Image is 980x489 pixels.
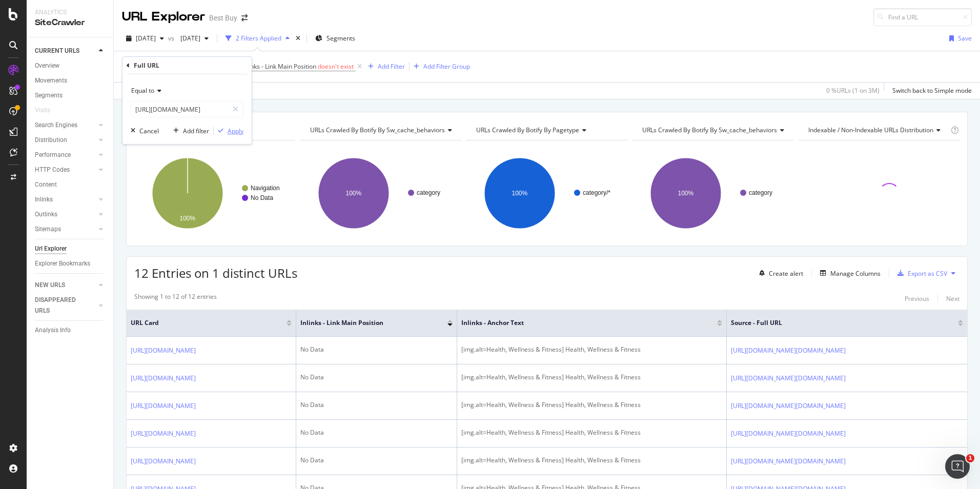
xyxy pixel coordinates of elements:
div: times [294,33,302,44]
div: Content [35,179,57,190]
div: Add Filter Group [423,62,470,71]
div: Search Engines [35,120,77,131]
div: Analysis Info [35,325,71,336]
span: Segments [326,34,355,43]
button: Export as CSV [893,265,947,281]
a: Outlinks [35,209,96,220]
button: Add Filter Group [410,60,470,73]
svg: A chart. [300,149,461,238]
button: [DATE] [122,30,168,47]
span: Source - Full URL [731,318,943,328]
div: Full URL [134,61,159,70]
div: [img.alt=Health, Wellness & Fitness] Health, Wellness & Fitness [461,428,722,437]
div: Switch back to Simple mode [892,86,972,95]
a: [URL][DOMAIN_NAME][DOMAIN_NAME] [731,456,846,466]
span: Inlinks - Anchor Text [461,318,702,328]
div: Previous [905,294,929,303]
h4: URLs Crawled By Botify By sw_cache_behaviors [640,122,792,138]
div: Distribution [35,135,67,146]
h4: Indexable / Non-Indexable URLs Distribution [806,122,949,138]
div: No Data [300,400,453,410]
button: Add Filter [364,60,405,73]
div: Movements [35,75,67,86]
div: URL Explorer [122,8,205,26]
div: arrow-right-arrow-left [241,14,248,22]
a: [URL][DOMAIN_NAME][DOMAIN_NAME] [731,401,846,411]
div: CURRENT URLS [35,46,79,56]
a: Movements [35,75,106,86]
div: [img.alt=Health, Wellness & Fitness] Health, Wellness & Fitness [461,373,722,382]
div: 0 % URLs ( 1 on 3M ) [826,86,880,95]
a: NEW URLS [35,280,96,291]
button: [DATE] [176,30,213,47]
text: category/* [583,189,610,196]
div: Analytics [35,8,105,17]
iframe: Intercom live chat [945,454,970,479]
a: [URL][DOMAIN_NAME][DOMAIN_NAME] [731,373,846,383]
div: Next [946,294,959,303]
button: Cancel [127,126,159,136]
span: doesn't exist [318,62,354,71]
span: URL Card [131,318,284,328]
span: URLs Crawled By Botify By sw_cache_behaviors [310,126,445,134]
a: Explorer Bookmarks [35,258,106,269]
span: 2025 Jul. 22nd [176,34,200,43]
button: Apply [214,126,243,136]
text: category [749,189,772,196]
text: Navigation [251,185,280,192]
div: DISAPPEARED URLS [35,295,87,316]
a: [URL][DOMAIN_NAME] [131,345,196,356]
div: Outlinks [35,209,57,220]
button: Add filter [169,126,209,136]
span: Indexable / Non-Indexable URLs distribution [808,126,933,134]
svg: A chart. [466,149,627,238]
div: NEW URLS [35,280,65,291]
h4: URLs Crawled By Botify By pagetype [474,122,618,138]
div: No Data [300,345,453,354]
a: Inlinks [35,194,96,205]
a: Visits [35,105,60,116]
div: Overview [35,60,59,71]
button: Create alert [755,265,803,281]
input: Find a URL [873,8,972,26]
div: Url Explorer [35,243,67,254]
div: [img.alt=Health, Wellness & Fitness] Health, Wellness & Fitness [461,456,722,465]
a: Content [35,179,106,190]
div: No Data [300,456,453,465]
div: A chart. [134,149,295,238]
div: [img.alt=Health, Wellness & Fitness] Health, Wellness & Fitness [461,345,722,354]
div: Create alert [769,269,803,278]
a: Sitemaps [35,224,96,235]
div: Add filter [183,127,209,135]
div: Cancel [139,127,159,135]
span: URLs Crawled By Botify By pagetype [476,126,579,134]
button: 2 Filters Applied [221,30,294,47]
div: Sitemaps [35,224,61,235]
span: 2025 Sep. 2nd [136,34,156,43]
h4: URLs Crawled By Botify By sw_cache_behaviors [308,122,460,138]
a: Segments [35,90,106,101]
a: Distribution [35,135,96,146]
a: Analysis Info [35,325,106,336]
text: No Data [251,194,273,201]
svg: A chart. [632,149,793,238]
text: 100% [678,190,694,197]
button: Manage Columns [816,267,881,279]
a: [URL][DOMAIN_NAME] [131,401,196,411]
div: Add Filter [378,62,405,71]
div: SiteCrawler [35,17,105,29]
text: 100% [512,190,528,197]
div: Showing 1 to 12 of 12 entries [134,292,217,304]
span: 12 Entries on 1 distinct URLs [134,264,297,281]
div: No Data [300,373,453,382]
button: Save [945,30,972,47]
div: Export as CSV [908,269,947,278]
a: Url Explorer [35,243,106,254]
button: Segments [311,30,359,47]
div: Inlinks [35,194,53,205]
div: Save [958,34,972,43]
a: [URL][DOMAIN_NAME][DOMAIN_NAME] [731,429,846,439]
text: category [417,189,440,196]
a: [URL][DOMAIN_NAME] [131,373,196,383]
